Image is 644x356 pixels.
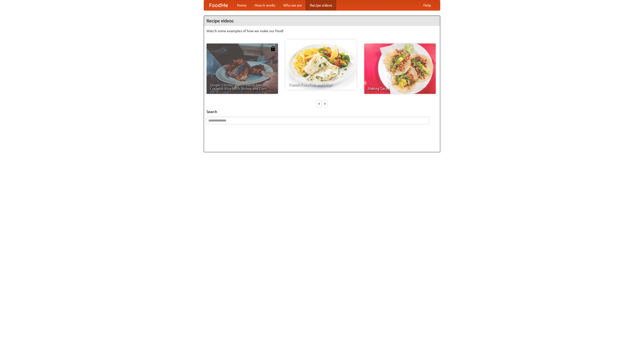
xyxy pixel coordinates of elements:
h5: Search [207,109,437,114]
a: Recipe videos [306,0,336,10]
span: French Fries Fish and Chips [289,83,353,86]
span: Making Tacos [368,87,432,90]
a: Who we are [279,0,306,10]
a: How it works [251,0,279,10]
a: Help [419,0,435,10]
p: Watch some examples of how we make our food! [207,28,437,33]
img: 483408.png [270,46,275,51]
h4: Recipe videos [204,16,440,26]
div: « [317,100,321,107]
div: » [323,100,327,107]
a: Making Tacos [364,44,436,94]
a: Home [233,0,251,10]
a: French Fries Fish and Chips [285,39,357,90]
a: FoodMe [204,0,233,10]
